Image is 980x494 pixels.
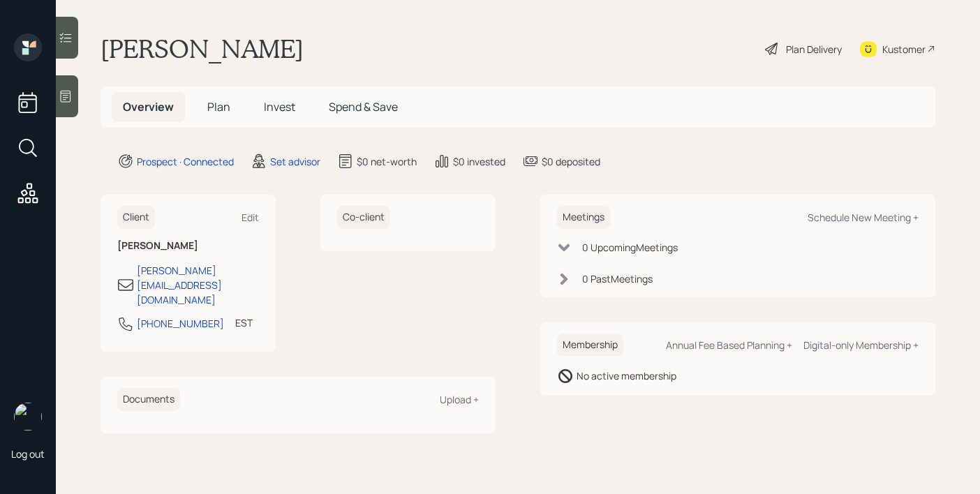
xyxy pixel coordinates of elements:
h1: [PERSON_NAME] [101,33,304,64]
div: Schedule New Meeting + [808,211,919,224]
h6: Membership [557,334,623,357]
div: No active membership [577,368,676,383]
span: Plan [207,99,230,114]
h6: Meetings [557,206,610,229]
div: Kustomer [882,42,926,57]
h6: Documents [117,388,180,411]
span: Spend & Save [329,99,398,114]
div: $0 invested [453,154,505,169]
h6: Client [117,206,155,229]
div: 0 Past Meeting s [582,271,653,286]
div: $0 net-worth [357,154,417,169]
span: Overview [123,99,174,114]
div: Prospect · Connected [137,154,234,169]
h6: Co-client [337,206,390,229]
div: Upload + [440,393,479,406]
div: Set advisor [270,154,320,169]
div: Plan Delivery [786,42,842,57]
span: Invest [264,99,295,114]
img: robby-grisanti-headshot.png [14,403,42,431]
div: 0 Upcoming Meeting s [582,240,678,255]
div: Annual Fee Based Planning + [666,338,792,352]
div: Edit [242,211,259,224]
h6: [PERSON_NAME] [117,240,259,252]
div: Log out [11,447,45,461]
div: [PERSON_NAME][EMAIL_ADDRESS][DOMAIN_NAME] [137,263,259,307]
div: $0 deposited [542,154,600,169]
div: [PHONE_NUMBER] [137,316,224,331]
div: Digital-only Membership + [803,338,919,352]
div: EST [235,315,253,330]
